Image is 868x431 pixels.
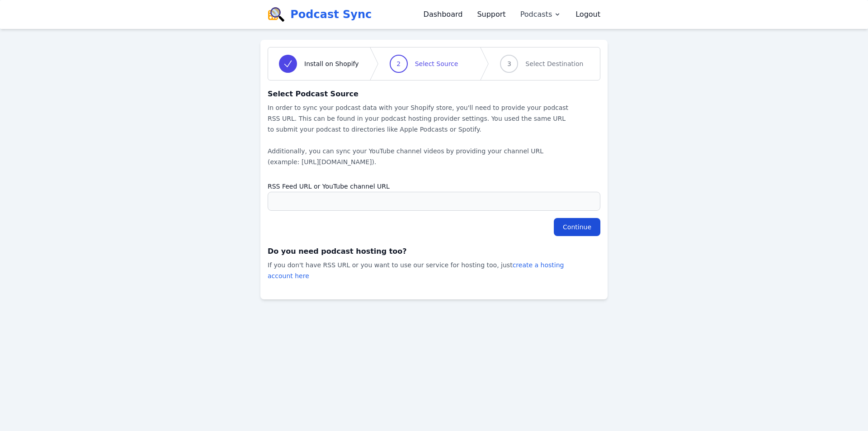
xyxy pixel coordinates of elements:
button: Podcasts [520,9,561,20]
span: Install on Shopify [304,59,359,68]
p: In order to sync your podcast data with your Shopify store, you'll need to provide your podcast R... [268,102,571,167]
a: Podcast Sync [268,7,372,22]
p: If you don't have RSS URL or you want to use our service for hosting too, just [268,260,571,281]
label: RSS Feed URL or YouTube channel URL [268,178,600,192]
h3: Do you need podcast hosting too? [268,245,600,258]
span: 3 [507,59,511,68]
span: Select Destination [525,59,583,68]
span: Podcast Sync [290,7,372,22]
a: Dashboard [424,9,463,20]
a: Logout [576,9,600,20]
a: Support [477,9,505,20]
img: logo-d6353d82961d4b277a996a0a8fdf87ac71be1fddf08234e77692563490a7b2fc.svg [268,7,285,22]
nav: Progress [268,47,600,81]
a: 2Select Source [379,47,469,80]
span: 2 [396,59,401,68]
a: 3Select Destination [489,47,594,80]
h3: Select Podcast Source [268,88,600,100]
span: Select Source [415,59,458,68]
input: Continue [554,218,600,236]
